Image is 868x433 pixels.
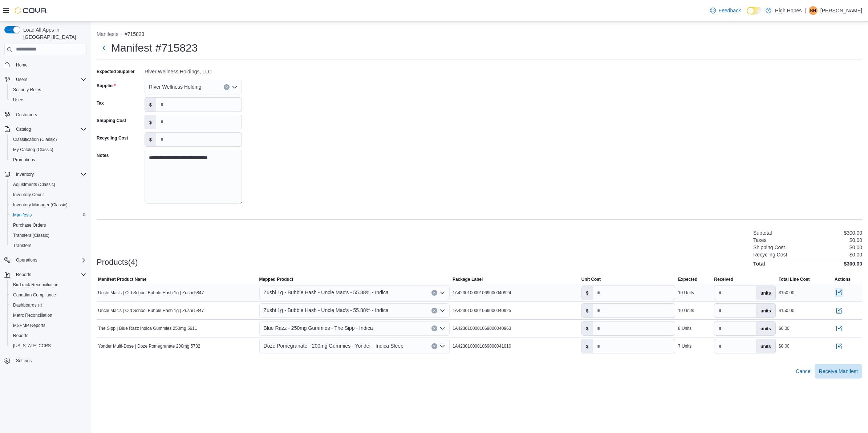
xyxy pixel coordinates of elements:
label: units [756,304,775,317]
span: Mapped Product [259,276,293,282]
h6: Subtotal [753,230,772,236]
span: 1A4230100001069000041010 [453,343,511,349]
h3: Products(4) [97,258,138,267]
label: $ [145,98,156,112]
button: Receive Manifest [815,364,862,379]
label: $ [145,115,156,129]
button: Open list of options [439,290,445,296]
button: Transfers [7,240,89,251]
p: $300.00 [844,230,862,236]
span: Promotions [13,157,35,163]
span: Operations [13,256,86,264]
button: Operations [13,256,40,264]
button: Clear input [224,84,230,90]
span: Transfers [13,243,31,248]
button: #715823 [125,31,145,37]
span: 1A4230100001069000040963 [453,325,511,331]
button: Open list of options [439,325,445,331]
span: Receive Manifest [819,368,858,375]
button: Manifests [7,210,89,220]
span: Inventory Count [10,190,86,199]
label: Recycling Cost [97,135,128,141]
h6: Taxes [753,237,767,243]
span: Reports [16,272,31,278]
h1: Manifest #715823 [111,41,198,55]
div: $0.00 [779,325,790,331]
button: Clear input [431,343,437,349]
div: $150.00 [779,290,794,296]
span: Manifests [10,211,86,219]
span: Transfers [10,241,86,250]
button: Inventory Count [7,190,89,200]
span: Doze Pomegranate - 200mg Gummies - Yonder - Indica Sleep [264,341,403,350]
span: Customers [13,110,86,119]
span: Cancel [796,368,812,375]
span: Operations [16,257,37,263]
a: Security Roles [10,85,44,94]
span: Transfers (Classic) [13,232,49,238]
span: Adjustments (Classic) [10,180,86,189]
button: Users [13,75,30,84]
label: $ [582,286,593,300]
a: Dashboards [7,300,89,310]
span: Unit Cost [581,276,601,282]
a: [US_STATE] CCRS [10,341,54,350]
span: Transfers (Classic) [10,231,86,240]
span: River Wellness Holding [149,82,201,91]
span: [US_STATE] CCRS [13,343,51,349]
span: Dashboards [10,301,86,309]
span: The Sipp | Blue Razz Indica Gummies 250mg 5611 [98,325,197,331]
div: Bridjette Holland [809,6,818,15]
span: My Catalog (Classic) [10,145,86,154]
button: Metrc Reconciliation [7,310,89,320]
span: Blue Razz - 250mg Gummies - The Sipp - Indica [264,324,373,332]
span: Users [13,97,24,103]
div: 8 Units [678,325,691,331]
a: Reports [10,331,31,340]
h4: $300.00 [844,261,862,267]
button: Security Roles [7,85,89,95]
label: units [756,321,775,335]
button: Promotions [7,155,89,165]
button: Adjustments (Classic) [7,179,89,190]
span: Adjustments (Classic) [13,182,55,187]
div: $0.00 [779,343,790,349]
span: Home [16,62,28,68]
label: $ [145,133,156,146]
span: BH [810,6,816,15]
a: Users [10,96,27,104]
span: Users [13,75,86,84]
a: BioTrack Reconciliation [10,280,61,289]
span: 1A4230100001069000040925 [453,308,511,313]
label: $ [582,321,593,335]
span: Package Label [453,276,483,282]
a: MSPMP Reports [10,321,48,330]
span: Settings [16,358,32,364]
span: Home [13,60,86,69]
button: Catalog [13,125,34,134]
span: Reports [13,270,86,279]
button: Users [1,74,89,85]
span: Actions [835,276,851,282]
span: Inventory Count [13,192,44,198]
a: Inventory Count [10,190,47,199]
button: Users [7,95,89,105]
span: Reports [13,333,28,339]
span: Uncle Mac's | Old School Bubble Hash 1g | Zushi 5847 [98,308,204,313]
a: Customers [13,110,40,119]
label: $ [582,304,593,317]
button: Purchase Orders [7,220,89,230]
span: Load All Apps in [GEOGRAPHIC_DATA] [20,26,86,41]
span: Security Roles [10,85,86,94]
a: Transfers [10,241,34,250]
button: Reports [7,331,89,341]
span: Metrc Reconciliation [10,311,86,320]
div: 7 Units [678,343,691,349]
span: Settings [13,356,86,365]
span: Classification (Classic) [10,135,86,144]
p: | [804,6,806,15]
button: Next [97,41,111,55]
label: units [756,286,775,300]
button: Inventory [1,169,89,179]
